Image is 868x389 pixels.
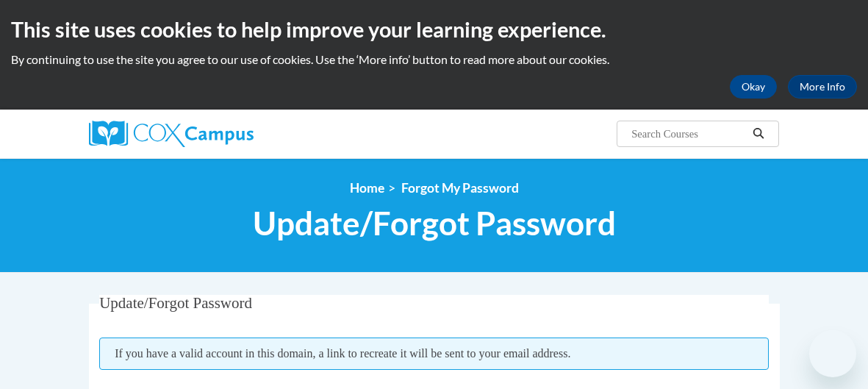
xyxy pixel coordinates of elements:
span: Update/Forgot Password [253,204,616,243]
button: Okay [730,75,777,99]
a: More Info [788,75,857,99]
input: Search Courses [630,125,747,143]
h2: This site uses cookies to help improve your learning experience. [11,15,857,44]
button: Search [747,125,770,143]
a: Cox Campus [89,121,304,147]
iframe: Button to launch messaging window [809,330,856,377]
span: Forgot My Password [401,180,519,196]
img: Cox Campus [89,121,254,147]
p: By continuing to use the site you agree to our use of cookies. Use the ‘More info’ button to read... [11,51,857,68]
span: If you have a valid account in this domain, a link to recreate it will be sent to your email addr... [99,338,769,370]
span: Update/Forgot Password [99,294,252,312]
a: Home [350,180,384,196]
